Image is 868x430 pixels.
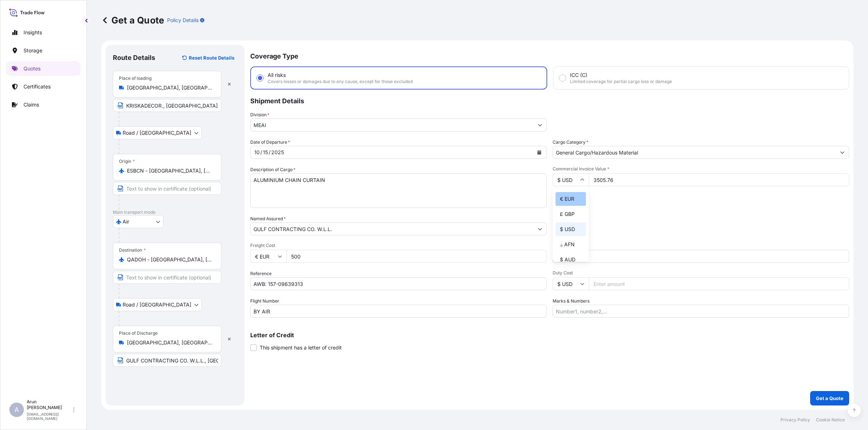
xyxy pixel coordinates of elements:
[589,173,849,186] input: Type amount
[179,52,237,64] button: Reset Route Details
[250,45,849,66] p: Coverage Type
[127,167,212,174] input: Origin
[271,148,285,157] div: year,
[260,148,262,157] div: /
[113,298,202,311] button: Select transport
[24,65,41,72] p: Quotes
[559,75,566,81] input: ICC (C)Limited coverage for partial cargo loss or damage
[553,297,590,305] label: Marks & Numbers
[123,301,191,308] span: Road / [GEOGRAPHIC_DATA]
[6,25,81,40] a: Insights
[567,250,849,263] input: Enter percentage
[268,79,413,84] span: Covers losses or damages due to any cause, except for those excluded
[113,126,202,139] button: Select transport
[836,146,849,159] button: Show suggestions
[6,79,81,94] a: Certificates
[570,79,672,84] span: Limited coverage for partial cargo loss or damage
[113,215,163,228] button: Select transport
[119,247,146,253] div: Destination
[556,253,586,266] div: $ AUD
[250,243,547,248] span: Freight Cost
[553,139,588,146] label: Cargo Category
[533,147,545,158] button: Calendar
[14,406,19,413] span: A
[24,101,39,108] p: Claims
[250,297,279,305] label: Flight Number
[119,330,158,336] div: Place of Discharge
[257,75,263,81] input: All risksCovers losses or damages due to any cause, except for those excluded
[189,54,234,61] p: Reset Route Details
[119,75,152,81] div: Place of loading
[250,277,547,290] input: Your internal reference
[251,118,533,131] input: Type to search division
[113,99,221,112] input: Text to appear on certificate
[533,222,546,235] button: Show suggestions
[589,277,849,290] input: Enter amount
[113,182,221,195] input: Text to appear on certificate
[101,14,164,26] p: Get a Quote
[250,332,849,338] p: Letter of Credit
[556,222,586,236] div: $ USD
[816,417,845,423] a: Cookie Notice
[254,148,260,157] div: month,
[24,83,51,90] p: Certificates
[119,158,135,164] div: Origin
[269,148,271,157] div: /
[553,270,849,276] span: Duty Cost
[556,238,586,251] div: ؋ AFN
[533,118,546,131] button: Show suggestions
[24,29,42,36] p: Insights
[250,111,269,118] label: Division
[27,412,72,421] p: [EMAIL_ADDRESS][DOMAIN_NAME]
[250,139,290,146] span: Date of Departure
[113,354,221,367] input: Text to appear on certificate
[268,71,286,79] span: All risks
[553,166,849,172] span: Commercial Invoice Value
[570,71,587,79] span: ICC (C)
[250,305,547,318] input: Enter name
[250,90,849,111] p: Shipment Details
[167,17,199,24] p: Policy Details
[553,305,849,318] input: Number1, number2,...
[113,53,155,62] p: Route Details
[127,84,212,91] input: Place of loading
[250,270,272,277] label: Reference
[113,209,237,215] p: Main transport mode
[816,395,843,402] p: Get a Quote
[6,43,81,58] a: Storage
[127,339,212,346] input: Place of Discharge
[553,146,836,159] input: Select a commodity type
[6,61,81,76] a: Quotes
[251,222,533,235] input: Full name
[127,256,212,263] input: Destination
[780,417,810,423] a: Privacy Policy
[250,166,295,173] label: Description of Cargo
[6,97,81,112] a: Claims
[262,148,269,157] div: day,
[260,344,342,351] span: This shipment has a letter of credit
[113,271,221,284] input: Text to appear on certificate
[24,47,42,54] p: Storage
[286,250,547,263] input: Enter amount
[123,129,191,136] span: Road / [GEOGRAPHIC_DATA]
[810,391,849,405] button: Get a Quote
[123,218,129,225] span: Air
[556,207,586,221] div: £ GBP
[27,399,72,411] p: Arun [PERSON_NAME]
[556,192,586,206] div: € EUR
[250,215,286,222] label: Named Assured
